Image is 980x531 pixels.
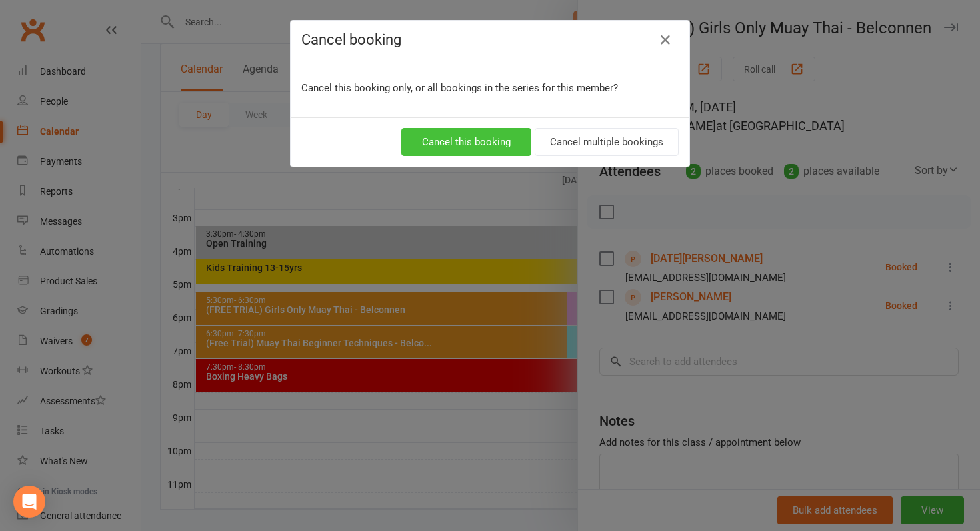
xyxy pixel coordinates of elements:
[655,29,676,51] button: Close
[301,80,679,96] p: Cancel this booking only, or all bookings in the series for this member?
[301,31,679,48] h4: Cancel booking
[13,486,45,518] div: Open Intercom Messenger
[535,128,679,156] button: Cancel multiple bookings
[401,128,531,156] button: Cancel this booking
